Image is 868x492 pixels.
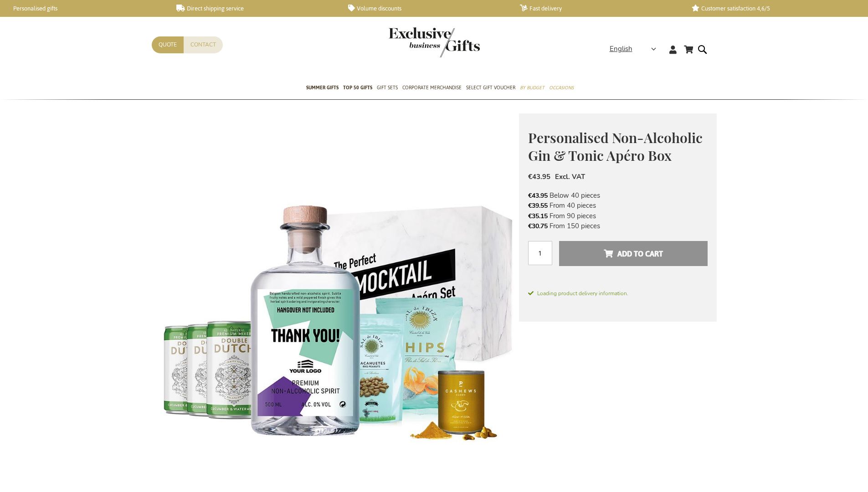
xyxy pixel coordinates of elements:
a: Personalised gifts [5,5,162,12]
span: Personalised Non-Alcoholic Gin & Tonic Apéro Box [528,128,703,164]
a: Contact [184,36,223,53]
input: Qty [528,241,552,265]
a: Customer satisfaction 4,6/5 [692,5,849,12]
a: Direct shipping service [176,5,334,12]
span: Select Gift Voucher [466,83,515,92]
li: From 90 pieces [528,211,708,221]
span: €39.55 [528,201,548,210]
a: Select Gift Voucher [466,77,515,100]
a: Summer Gifts [306,77,339,100]
a: TOP 50 Gifts [343,77,372,100]
span: Loading product delivery information. [528,289,708,297]
span: English [610,44,632,54]
a: Gift Sets [377,77,398,100]
a: Volume discounts [348,5,505,12]
span: TOP 50 Gifts [343,83,372,92]
span: €30.75 [528,222,548,231]
span: Excl. VAT [555,172,585,181]
span: Summer Gifts [306,83,339,92]
a: By Budget [520,77,544,100]
span: €35.15 [528,212,548,220]
img: Personalised Non-Alcholic Gin & Tonic Apéro Box [152,113,519,480]
span: €43.95 [528,191,548,200]
span: Corporate Merchandise [402,83,462,92]
span: Occasions [549,83,574,92]
a: Fast delivery [520,5,677,12]
span: By Budget [520,83,544,92]
a: Occasions [549,77,574,100]
span: Gift Sets [377,83,398,92]
span: €43.95 [528,172,550,181]
li: From 40 pieces [528,200,708,210]
a: Corporate Merchandise [402,77,462,100]
li: Below 40 pieces [528,190,708,200]
img: Exclusive Business gifts logo [389,27,480,57]
li: From 150 pieces [528,221,708,231]
a: store logo [389,27,434,57]
a: Quote [152,36,184,53]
